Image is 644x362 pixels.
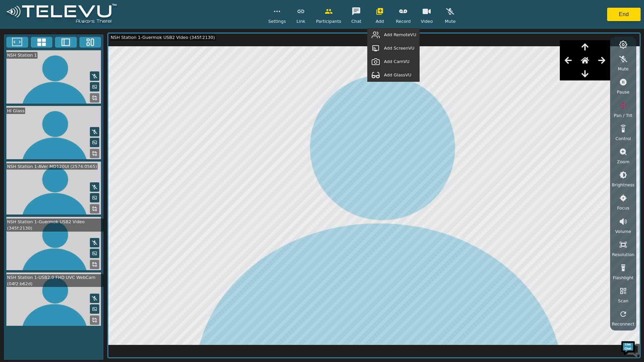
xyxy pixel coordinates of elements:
button: Picture in Picture [90,193,99,202]
button: Mute [90,127,99,136]
button: Picture in Picture [90,82,99,92]
span: Zoom [617,159,629,165]
button: Replace Feed [90,260,99,269]
span: Pause [617,89,630,95]
span: Pan / Tilt [614,112,632,119]
span: Volume [615,228,631,235]
div: NSH Station 1 [6,52,38,58]
div: NSH Station 1-Guermok USB2 Video (345f:2130) [6,219,104,231]
button: Two Window Medium [55,37,77,48]
button: Replace Feed [90,93,99,103]
button: End [607,8,641,21]
button: Mute [90,238,99,247]
button: Picture in Picture [90,138,99,147]
span: Add RemoteVU [384,32,416,38]
span: Flashlight [613,275,634,281]
span: Mute [445,18,455,24]
span: Add [376,18,384,24]
span: We're online! [39,84,93,152]
span: Add GlassVU [384,72,412,78]
img: logoWhite.png [3,2,120,27]
button: Picture in Picture [90,249,99,258]
div: NSH Station 1-AVer MD120UI (2574:0565) [6,163,98,170]
button: Picture in Picture [90,304,99,314]
div: Minimize live chat window [110,3,126,19]
span: Scan [618,298,628,304]
button: Fullscreen [6,37,28,48]
span: Add ScreenVU [384,45,415,51]
span: Settings [268,18,286,24]
span: Control [615,135,631,142]
img: d_736959983_company_1615157101543_736959983 [11,31,28,48]
span: Mute [618,66,629,72]
button: Three Window Medium [79,37,101,48]
div: HI Glass [6,108,25,114]
button: Replace Feed [90,149,99,158]
button: Replace Feed [90,204,99,214]
span: Focus [617,205,630,211]
textarea: Type your message and hit 'Enter' [3,183,128,206]
span: Add CamVU [384,58,410,65]
span: Link [297,18,305,24]
div: NSH Station 1-USB2.0 FHD UVC WebCam (04f2:b62d) [6,274,104,287]
button: Mute [90,182,99,192]
span: Resolution [612,251,634,258]
span: Chat [351,18,361,24]
span: Participants [316,18,341,24]
button: Mute [90,71,99,81]
div: NSH Station 1-Guermok USB2 Video (345f:2130) [110,34,216,41]
span: Record [396,18,411,24]
button: Replace Feed [90,315,99,325]
div: Chat with us now [35,35,113,44]
span: Video [421,18,433,24]
button: Mute [90,294,99,303]
span: Reconnect [612,321,634,327]
button: 4x4 [31,37,53,48]
img: Chat Widget [621,339,641,359]
span: Brightness [612,182,635,188]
